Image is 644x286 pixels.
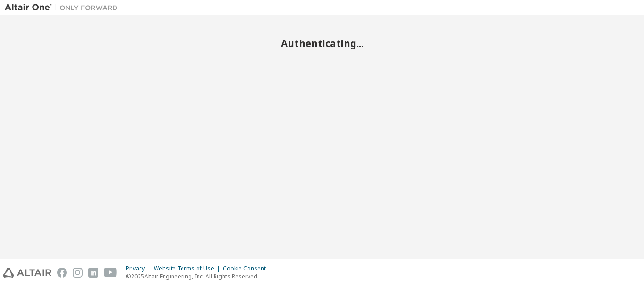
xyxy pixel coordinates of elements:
img: instagram.svg [73,268,83,278]
div: Website Terms of Use [154,265,223,272]
div: Cookie Consent [223,265,272,272]
img: facebook.svg [57,268,67,278]
h2: Authenticating... [5,37,639,49]
p: © 2025 Altair Engineering, Inc. All Rights Reserved. [126,272,272,280]
img: linkedin.svg [88,268,98,278]
img: altair_logo.svg [3,268,51,278]
div: Privacy [126,265,154,272]
img: Altair One [5,3,123,12]
img: youtube.svg [104,268,117,278]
